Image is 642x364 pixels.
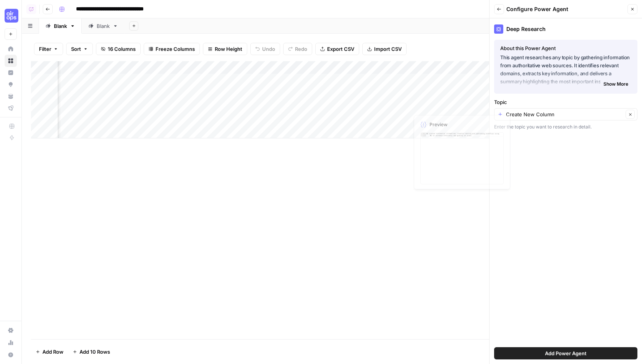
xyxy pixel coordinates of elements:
[144,43,200,55] button: Freeze Columns
[5,6,17,25] button: Workspace: Cohort 5
[31,346,68,358] button: Add Row
[68,346,115,358] button: Add 10 Rows
[66,43,93,55] button: Sort
[5,9,18,23] img: Cohort 5 Logo
[500,54,631,86] p: This agent researches any topic by gathering information from authoritative web sources. It ident...
[5,67,17,79] a: Insights
[545,349,587,357] span: Add Power Agent
[39,45,51,53] span: Filter
[603,81,628,88] span: Show More
[600,79,631,89] button: Show More
[374,45,402,53] span: Import CSV
[82,18,125,34] a: Blank
[79,348,110,356] span: Add 10 Rows
[5,102,17,114] a: Flightpath
[96,43,141,55] button: 16 Columns
[203,43,247,55] button: Row Height
[283,43,312,55] button: Redo
[362,43,407,55] button: Import CSV
[421,133,426,136] div: 1
[97,22,110,30] div: Blank
[5,55,17,67] a: Browse
[215,45,242,53] span: Row Height
[494,24,637,34] div: Deep Research
[108,45,136,53] span: 16 Columns
[5,90,17,102] a: Your Data
[5,78,17,91] a: Opportunities
[39,18,82,34] a: Blank
[156,45,195,53] span: Freeze Columns
[494,123,637,130] div: Enter the topic you want to research in detail.
[250,43,280,55] button: Undo
[500,44,631,52] div: About this Power Agent
[5,43,17,55] a: Home
[5,336,17,349] a: Usage
[54,22,67,30] div: Blank
[295,45,307,53] span: Redo
[494,98,637,106] label: Topic
[71,45,81,53] span: Sort
[327,45,354,53] span: Export CSV
[5,324,17,336] a: Settings
[262,45,275,53] span: Undo
[34,43,63,55] button: Filter
[494,347,637,359] button: Add Power Agent
[5,349,17,361] button: Help + Support
[315,43,359,55] button: Export CSV
[506,110,623,118] input: Create New Column
[42,348,63,356] span: Add Row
